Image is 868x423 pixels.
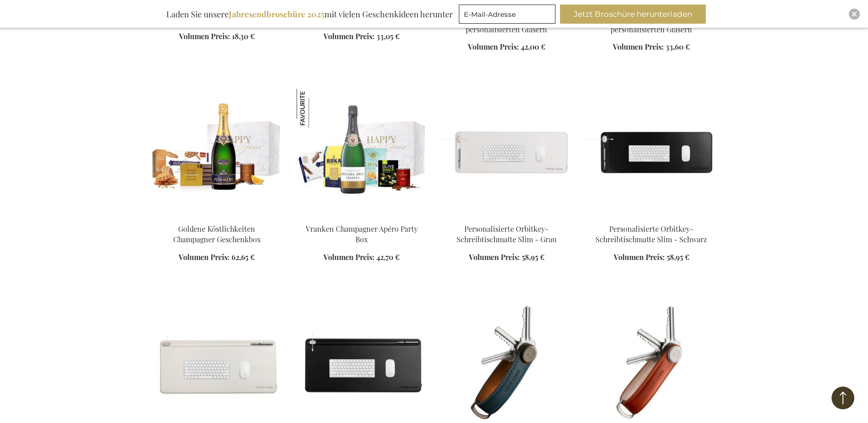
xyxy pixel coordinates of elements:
span: Volumen Preis: [179,31,230,41]
span: 33,05 € [376,31,400,41]
a: Vranken Champagne Apéro Party Box Vranken Champagner Apéro Party Box [297,213,427,221]
img: Personalisierte Orbitkey-Schreibtischmatte Slim - Schwarz [586,89,717,216]
img: Goldene Köstlichkeiten Champagner Geschenkbox [152,89,282,216]
img: Vranken Champagne Apéro Party Box [297,89,427,216]
a: Goldene Köstlichkeiten Champagner Geschenkbox [173,224,261,244]
span: 58,95 € [667,252,689,262]
img: Vranken Champagner Apéro Party Box [297,89,336,128]
span: 58,95 € [522,252,544,262]
button: Jetzt Broschüre herunterladen [560,5,706,24]
span: 42,70 € [376,252,400,262]
a: Volumen Preis: 58,95 € [614,252,689,263]
a: Fourchette Bier-Apéro-Box mit personalisierten Gläsern [600,14,703,34]
input: E-Mail-Adresse [459,5,555,24]
a: Personalisierte Orbitkey-Schreibtischmatte Slim - Schwarz [596,224,707,244]
img: Personalisierte Orbitkey-Schreibtischmatte Slim - Grau [442,89,572,216]
a: Goldene Köstlichkeiten Champagner Geschenkbox [152,213,282,221]
a: Vranken Champagner Apéro Party Box [306,224,418,244]
span: Volumen Preis: [613,42,664,51]
div: Laden Sie unsere mit vielen Geschenkideen herunter [162,5,457,24]
span: Volumen Preis: [614,252,665,262]
b: Jahresendbroschüre 2025 [229,9,324,20]
form: marketing offers and promotions [459,5,558,26]
span: 42,00 € [521,42,545,51]
a: Duo Bier-Apéro-Box mit personalisierten Gläsern [466,14,547,34]
a: Volumen Preis: 58,95 € [469,252,544,263]
span: Volumen Preis: [324,252,375,262]
span: 62,65 € [231,252,255,262]
span: Volumen Preis: [469,252,520,262]
a: Personalisierte Orbitkey-Schreibtischmatte Slim - Schwarz [586,213,717,221]
span: Volumen Preis: [468,42,519,51]
a: Volumen Preis: 18,30 € [179,31,255,42]
span: 18,30 € [232,31,255,41]
div: Close [849,9,860,20]
a: Personalisierte Orbitkey-Schreibtischmatte Slim - Grau [457,224,556,244]
span: 33,60 € [666,42,690,51]
a: Volumen Preis: 62,65 € [179,252,255,263]
a: Volumen Preis: 42,70 € [324,252,400,263]
span: Volumen Preis: [324,31,375,41]
a: Volumen Preis: 33,60 € [613,42,690,52]
a: Volumen Preis: 33,05 € [324,31,400,42]
a: Volumen Preis: 42,00 € [468,42,545,52]
a: Personalisierte Orbitkey-Schreibtischmatte Slim - Grau [442,213,572,221]
img: Close [852,11,857,17]
span: Volumen Preis: [179,252,230,262]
